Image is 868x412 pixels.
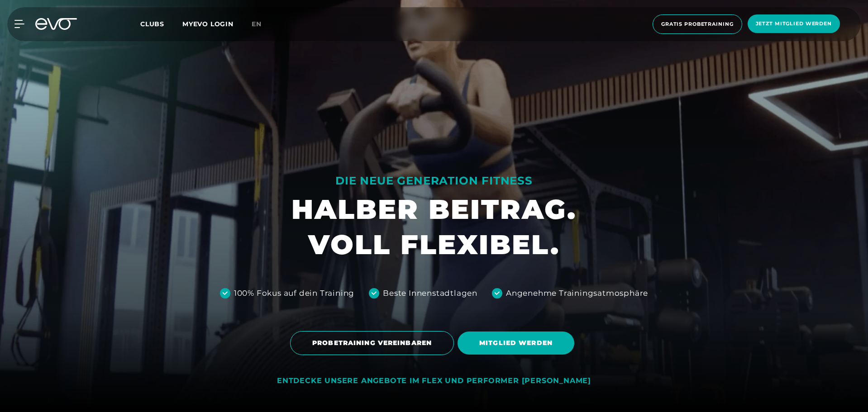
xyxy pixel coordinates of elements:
a: MYEVO LOGIN [182,20,234,28]
div: ENTDECKE UNSERE ANGEBOTE IM FLEX UND PERFORMER [PERSON_NAME] [277,376,591,386]
a: Gratis Probetraining [650,14,745,34]
span: Jetzt Mitglied werden [756,20,832,28]
a: en [252,19,272,29]
h1: HALBER BEITRAG. VOLL FLEXIBEL. [291,192,577,262]
span: Clubs [140,20,164,28]
div: 100% Fokus auf dein Training [234,288,354,299]
span: MITGLIED WERDEN [479,338,553,348]
span: PROBETRAINING VEREINBAREN [312,338,432,348]
a: PROBETRAINING VEREINBAREN [290,324,458,362]
div: Beste Innenstadtlagen [383,288,477,299]
div: DIE NEUE GENERATION FITNESS [291,174,577,188]
a: Clubs [140,19,182,28]
div: Angenehme Trainingsatmosphäre [506,288,648,299]
span: en [252,20,262,28]
a: MITGLIED WERDEN [458,325,578,361]
a: Jetzt Mitglied werden [745,14,843,34]
span: Gratis Probetraining [661,20,734,28]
